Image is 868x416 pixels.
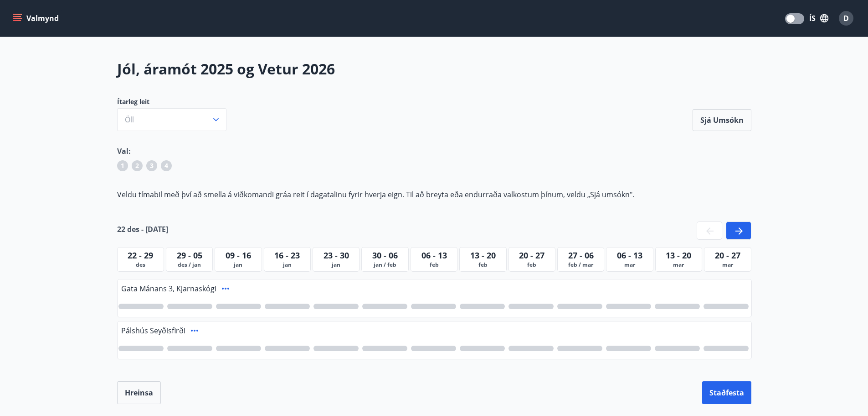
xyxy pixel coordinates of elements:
[117,224,168,234] span: 22 des - [DATE]
[121,161,124,170] span: 1
[150,161,154,170] span: 3
[617,250,642,261] span: 06 - 13
[125,115,134,125] span: Öll
[843,13,849,23] span: D
[413,261,455,269] span: feb
[315,261,357,269] span: jan
[266,261,308,269] span: jan
[164,161,168,170] span: 4
[715,250,740,261] span: 20 - 27
[560,261,602,269] span: feb / mar
[121,326,185,336] span: Pálshús Seyðisfirði
[117,97,226,106] span: Ítarleg leit
[511,261,553,269] span: feb
[706,261,749,269] span: mar
[135,161,139,170] span: 2
[168,261,211,269] span: des / jan
[666,250,691,261] span: 13 - 20
[121,284,216,294] span: Gata Mánans 3, Kjarnaskógi
[835,7,857,29] button: D
[702,381,751,404] button: Staðfesta
[568,250,594,261] span: 27 - 06
[608,261,651,269] span: mar
[177,250,202,261] span: 29 - 05
[11,10,62,26] button: menu
[128,250,153,261] span: 22 - 29
[117,59,751,79] h2: Jól, áramót 2025 og Vetur 2026
[657,261,700,269] span: mar
[117,190,751,200] p: Veldu tímabil með því að smella á viðkomandi gráa reit í dagatalinu fyrir hverja eign. Til að bre...
[693,109,751,131] button: Sjá umsókn
[470,250,496,261] span: 13 - 20
[519,250,544,261] span: 20 - 27
[117,108,226,131] button: Öll
[217,261,259,269] span: jan
[364,261,406,269] span: jan / feb
[786,15,795,23] span: Translations Mode
[226,250,251,261] span: 09 - 16
[119,261,162,269] span: des
[117,381,161,404] button: Hreinsa
[324,250,349,261] span: 23 - 30
[804,10,833,26] button: ÍS
[274,250,300,261] span: 16 - 23
[462,261,504,269] span: feb
[372,250,398,261] span: 30 - 06
[117,146,131,156] span: Val:
[421,250,447,261] span: 06 - 13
